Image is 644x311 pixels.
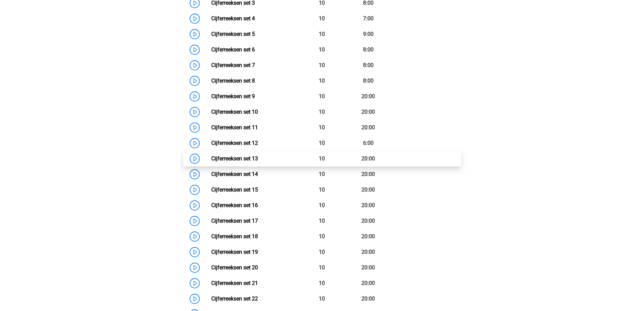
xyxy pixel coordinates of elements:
[211,186,258,193] a: Cijferreeksen set 15
[211,77,255,84] a: Cijferreeksen set 8
[211,202,258,208] a: Cijferreeksen set 16
[211,233,258,240] a: Cijferreeksen set 18
[211,280,258,286] a: Cijferreeksen set 21
[211,249,258,255] a: Cijferreeksen set 19
[211,62,255,68] a: Cijferreeksen set 7
[211,15,255,22] a: Cijferreeksen set 4
[211,171,258,177] a: Cijferreeksen set 14
[211,109,258,115] a: Cijferreeksen set 10
[211,218,258,224] a: Cijferreeksen set 17
[211,264,258,271] a: Cijferreeksen set 20
[211,295,258,302] a: Cijferreeksen set 22
[211,93,255,99] a: Cijferreeksen set 9
[211,31,255,37] a: Cijferreeksen set 5
[211,155,258,162] a: Cijferreeksen set 13
[211,140,258,146] a: Cijferreeksen set 12
[211,46,255,53] a: Cijferreeksen set 6
[211,124,258,131] a: Cijferreeksen set 11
